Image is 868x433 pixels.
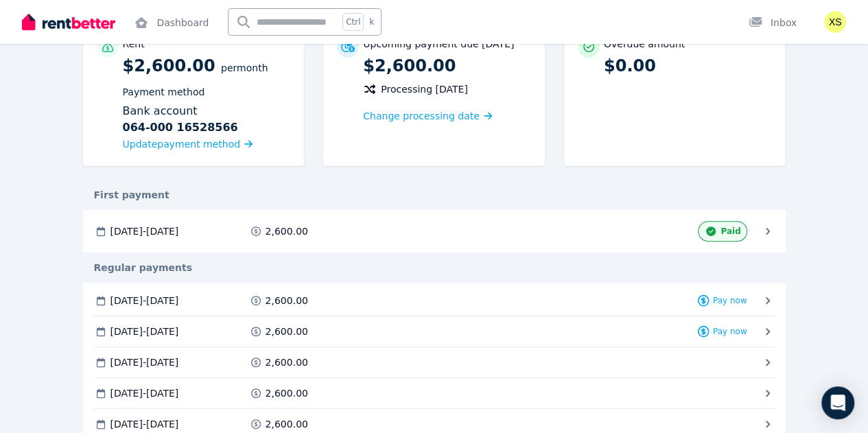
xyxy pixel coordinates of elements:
p: Payment method [123,85,291,99]
span: 2,600.00 [266,224,308,238]
span: Pay now [713,326,747,337]
span: 2,600.00 [266,294,308,307]
b: 064-000 16528566 [123,119,238,136]
div: Inbox [749,16,797,30]
span: 2,600.00 [266,355,308,369]
span: 2,600.00 [266,325,308,338]
span: Change processing date [363,109,480,123]
img: RentBetter [22,12,115,32]
div: First payment [83,188,786,202]
span: [DATE] - [DATE] [110,355,179,369]
span: [DATE] - [DATE] [110,224,179,238]
span: Processing [DATE] [381,82,468,96]
span: [DATE] - [DATE] [110,294,179,307]
a: Change processing date [363,109,492,123]
span: per Month [221,62,268,73]
span: 2,600.00 [266,417,308,431]
span: Ctrl [342,13,364,31]
span: Pay now [713,295,747,306]
img: Xavier Honestraj Selvaraj [824,11,846,33]
span: 2,600.00 [266,386,308,400]
p: Overdue amount [604,37,685,51]
div: Open Intercom Messenger [821,386,854,419]
span: [DATE] - [DATE] [110,386,179,400]
span: Update payment method [123,139,241,150]
span: Paid [720,226,740,237]
div: Regular payments [83,261,786,274]
span: k [369,16,374,27]
span: [DATE] - [DATE] [110,417,179,431]
span: [DATE] - [DATE] [110,325,179,338]
p: $2,600.00 [123,55,291,152]
div: Bank account [123,103,291,136]
p: Rent [123,37,145,51]
p: Upcoming payment due [DATE] [363,37,514,51]
p: $2,600.00 [363,55,531,77]
p: $0.00 [604,55,772,77]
